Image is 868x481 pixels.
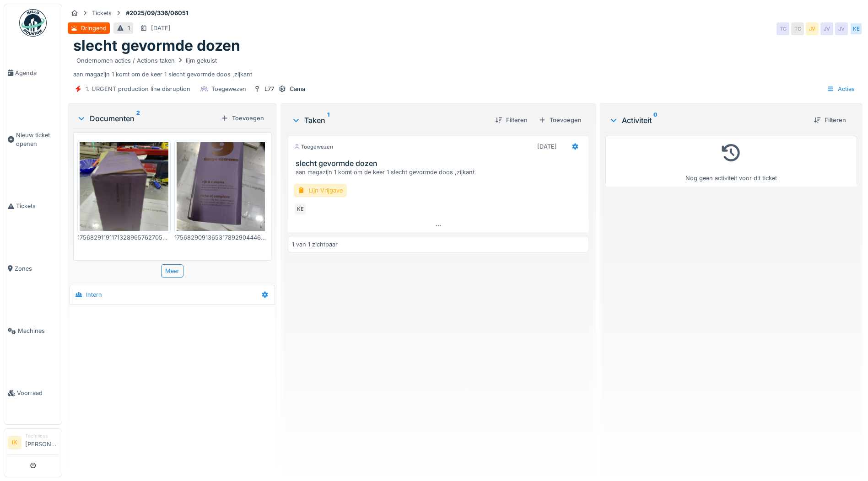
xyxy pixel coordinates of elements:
div: TC [791,22,804,35]
h1: slecht gevormde dozen [73,37,240,54]
div: Filteren [810,114,850,126]
img: ouopwyzwgq5guxb7ckm4ov7h475r [80,142,168,231]
a: IK Technicus[PERSON_NAME] [8,433,58,454]
div: Technicus [25,433,58,439]
span: Agenda [15,69,58,77]
span: Machines [18,326,58,335]
sup: 0 [653,115,658,126]
li: [PERSON_NAME] [25,433,58,452]
a: Tickets [4,175,62,237]
span: Tickets [16,202,58,210]
a: Machines [4,300,62,362]
div: JV [835,22,848,35]
div: aan magazijn 1 komt om de keer 1 slecht gevormde doos ,zijkant [73,55,857,79]
div: Acties [823,82,859,96]
a: Voorraad [4,362,62,424]
div: Lijn Vrijgave [294,184,347,197]
sup: 2 [136,113,140,124]
div: 17568291191171328965762705559340.jpg [77,233,171,242]
a: Nieuw ticket openen [4,104,62,175]
div: Meer [161,264,183,278]
li: IK [8,436,22,449]
a: Agenda [4,42,62,104]
div: L77 [264,85,274,93]
div: [DATE] [151,24,171,32]
div: 1. URGENT production line disruption [86,85,190,93]
a: Zones [4,237,62,299]
div: Toegewezen [211,85,246,93]
div: JV [820,22,833,35]
div: Toevoegen [217,112,268,124]
h3: slecht gevormde dozen [296,159,585,168]
img: 1cd6odlr5izwmt9os757ssf83lo8 [177,142,265,231]
div: Taken [291,115,488,126]
div: JV [806,22,819,35]
div: aan magazijn 1 komt om de keer 1 slecht gevormde doos ,zijkant [296,168,585,176]
div: Documenten [77,113,217,124]
span: Zones [15,264,58,273]
span: Nieuw ticket openen [16,131,58,148]
div: Activiteit [609,115,806,126]
div: 17568290913653178929044463867672.jpg [174,233,268,242]
div: Filteren [491,114,531,126]
div: KE [294,203,307,215]
sup: 1 [327,115,329,126]
div: Cama [290,85,305,93]
div: [DATE] [537,142,557,151]
div: Ondernomen acties / Actions taken lijm gekuist [76,56,217,65]
div: Toevoegen [535,114,585,126]
div: KE [850,22,863,35]
img: Badge_color-CXgf-gQk.svg [19,9,47,37]
div: 1 [128,24,130,32]
div: TC [776,22,789,35]
div: Dringend [81,24,107,32]
span: Voorraad [17,389,58,397]
strong: #2025/09/336/06051 [122,9,192,17]
div: Nog geen activiteit voor dit ticket [611,140,851,182]
div: 1 van 1 zichtbaar [292,240,338,249]
div: Tickets [92,9,112,17]
div: Toegewezen [294,143,333,151]
div: Intern [86,290,102,299]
